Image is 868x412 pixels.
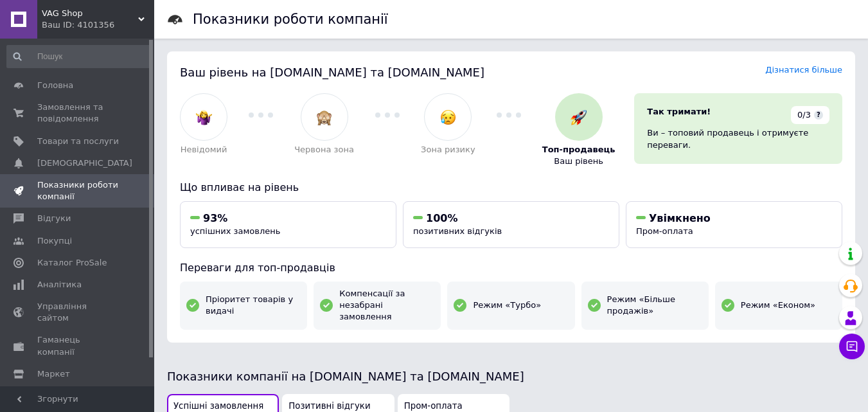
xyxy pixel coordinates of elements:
span: Маркет [37,368,70,380]
span: Режим «Більше продажів» [607,294,702,317]
div: Ви – топовий продавець і отримуєте переваги. [647,127,829,150]
span: Компенсації за незабрані замовлення [339,288,434,323]
input: Пошук [6,45,152,68]
span: Відгуки [37,213,71,224]
span: Топ-продавець [542,144,616,156]
div: Ваш ID: 4101356 [42,19,154,31]
span: позитивних відгуків [413,226,502,236]
a: Дізнатися більше [765,65,842,75]
span: Управління сайтом [37,301,119,324]
span: 100% [426,212,457,224]
span: 93% [203,212,227,224]
span: Каталог ProSale [37,257,107,269]
div: 0/3 [791,106,829,124]
span: Головна [37,80,73,91]
span: Пріоритет товарів у видачі [206,294,301,317]
h1: Показники роботи компанії [193,12,388,27]
span: VAG Shop [42,8,138,19]
img: :see_no_evil: [316,109,332,125]
span: Пром-оплата [636,226,693,236]
button: УвімкненоПром-оплата [626,201,842,248]
span: Так тримати! [647,107,711,116]
span: Показники роботи компанії [37,179,119,202]
span: Замовлення та повідомлення [37,102,119,125]
span: Червона зона [294,144,354,156]
span: Увімкнено [649,212,711,224]
span: Режим «Економ» [741,300,815,311]
span: Переваги для топ-продавців [180,262,335,274]
span: Аналітика [37,279,82,291]
span: ? [814,111,823,120]
button: 100%позитивних відгуків [403,201,619,248]
button: Чат з покупцем [839,334,865,359]
span: Ваш рівень на [DOMAIN_NAME] та [DOMAIN_NAME] [180,66,484,79]
span: успішних замовлень [190,226,280,236]
span: Невідомий [181,144,227,156]
span: Покупці [37,235,72,247]
span: Зона ризику [421,144,475,156]
span: [DEMOGRAPHIC_DATA] [37,157,132,169]
img: :rocket: [571,109,587,125]
img: :disappointed_relieved: [440,109,456,125]
span: Показники компанії на [DOMAIN_NAME] та [DOMAIN_NAME] [167,370,524,383]
span: Гаманець компанії [37,334,119,357]
span: Що впливає на рівень [180,181,299,193]
span: Товари та послуги [37,136,119,147]
span: Режим «Турбо» [473,300,541,311]
button: 93%успішних замовлень [180,201,396,248]
img: :woman-shrugging: [196,109,212,125]
span: Ваш рівень [554,156,603,167]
